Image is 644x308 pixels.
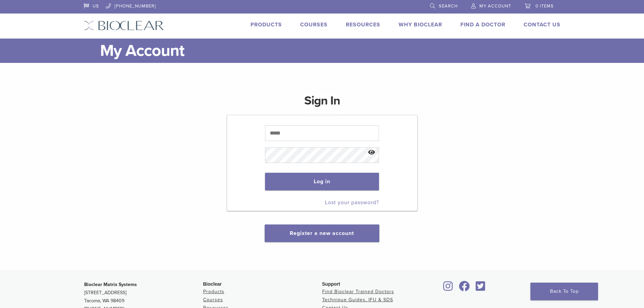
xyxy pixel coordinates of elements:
[399,21,442,28] a: Why Bioclear
[84,282,137,287] strong: Bioclear Matrix Systems
[322,297,393,303] a: Technique Guides, IFU & SDS
[441,285,455,292] a: Bioclear
[203,289,224,294] a: Products
[479,3,511,9] span: My Account
[304,93,340,114] h1: Sign In
[346,21,380,28] a: Resources
[265,224,379,242] button: Register a new account
[203,281,222,287] span: Bioclear
[251,21,282,28] a: Products
[84,21,164,30] img: Bioclear
[265,173,379,190] button: Log in
[100,39,560,63] h1: My Account
[290,230,354,237] a: Register a new account
[530,283,598,300] a: Back To Top
[460,21,505,28] a: Find A Doctor
[325,199,379,206] a: Lost your password?
[203,297,223,303] a: Courses
[457,285,472,292] a: Bioclear
[474,285,488,292] a: Bioclear
[322,289,394,294] a: Find Bioclear Trained Doctors
[322,281,340,287] span: Support
[524,21,560,28] a: Contact Us
[535,3,554,9] span: 0 items
[439,3,458,9] span: Search
[300,21,328,28] a: Courses
[364,144,379,161] button: Show password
